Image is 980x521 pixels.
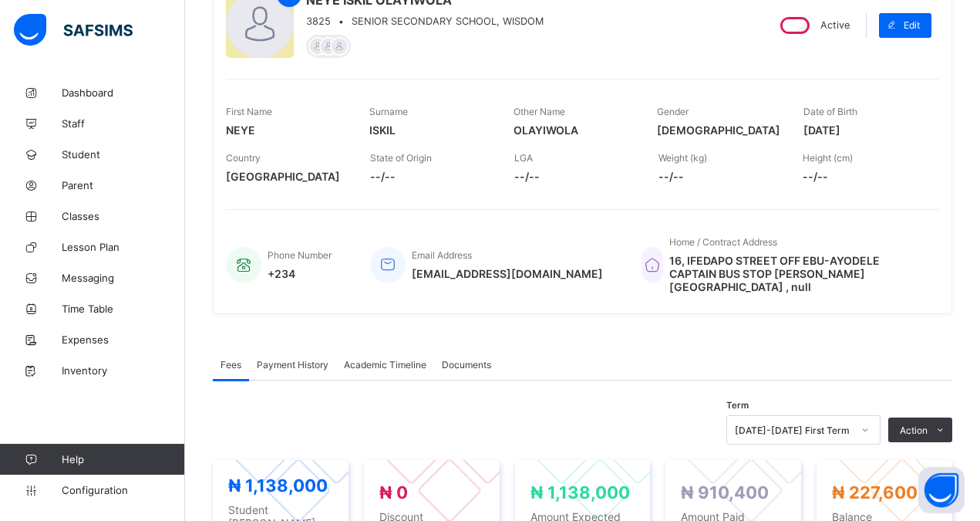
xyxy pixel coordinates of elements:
[530,482,630,502] span: ₦ 1,138,000
[62,86,185,99] span: Dashboard
[657,123,780,137] span: [DEMOGRAPHIC_DATA]
[14,14,133,46] img: safsims
[657,106,689,117] span: Gender
[658,170,780,183] span: --/--
[803,106,857,117] span: Date of Birth
[226,106,272,117] span: First Name
[681,482,769,502] span: ₦ 910,400
[412,249,472,261] span: Email Address
[379,482,408,502] span: ₦ 0
[412,267,603,280] span: [EMAIL_ADDRESS][DOMAIN_NAME]
[369,106,408,117] span: Surname
[900,425,928,436] span: Action
[669,236,777,248] span: Home / Contract Address
[221,359,241,370] span: Fees
[62,241,185,253] span: Lesson Plan
[344,359,426,370] span: Academic Timeline
[62,484,184,496] span: Configuration
[352,15,544,27] span: SENIOR SECONDARY SCHOOL, WISDOM
[226,152,261,164] span: Country
[306,15,544,27] div: •
[62,364,185,377] span: Inventory
[226,123,346,137] span: NEYE
[726,400,749,411] span: Term
[832,482,918,502] span: ₦ 227,600
[257,359,328,370] span: Payment History
[918,467,965,513] button: Open asap
[62,333,185,346] span: Expenses
[62,210,185,222] span: Classes
[268,249,332,261] span: Phone Number
[735,425,852,436] div: [DATE]-[DATE] First Term
[62,117,185,130] span: Staff
[803,152,853,164] span: Height (cm)
[62,179,185,191] span: Parent
[669,254,924,293] span: 16, IFEDAPO STREET OFF EBU-AYODELE CAPTAIN BUS STOP [PERSON_NAME][GEOGRAPHIC_DATA] , null
[62,148,185,161] span: Student
[803,170,924,183] span: --/--
[370,170,491,183] span: --/--
[514,152,533,164] span: LGA
[442,359,491,370] span: Documents
[226,170,347,183] span: [GEOGRAPHIC_DATA]
[62,303,185,315] span: Time Table
[904,19,920,31] span: Edit
[514,123,634,137] span: OLAYIWOLA
[658,152,707,164] span: Weight (kg)
[369,123,490,137] span: ISKIL
[62,453,184,465] span: Help
[514,106,565,117] span: Other Name
[228,475,328,496] span: ₦ 1,138,000
[514,170,635,183] span: --/--
[803,123,924,137] span: [DATE]
[306,15,331,27] span: 3825
[268,267,332,280] span: +234
[370,152,432,164] span: State of Origin
[62,272,185,284] span: Messaging
[820,19,850,31] span: Active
